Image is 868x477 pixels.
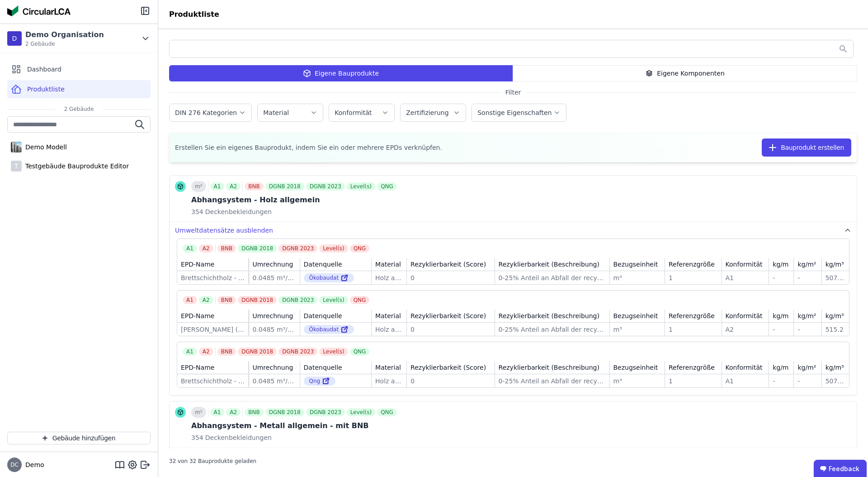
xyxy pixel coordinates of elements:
div: Referenzgröße [669,260,715,269]
div: D [7,31,22,46]
div: 0 [410,325,491,334]
span: DC [10,462,19,467]
div: A2 [726,325,765,334]
span: Produktliste [27,85,65,94]
div: A1 [726,377,765,386]
span: Deckenbekleidungen [203,207,272,216]
div: EPD-Name [181,363,214,372]
div: - [773,377,790,386]
div: kg/m [773,260,788,269]
div: Level(s) [347,408,375,416]
div: EPD-Name [181,311,214,320]
div: A1 [183,296,197,304]
div: Referenzgröße [669,311,715,320]
div: - [797,273,817,282]
div: m² [191,181,206,192]
button: Material [258,104,323,121]
div: Umrechnung [252,260,293,269]
label: Zertifizierung [406,109,450,116]
div: Level(s) [319,296,348,304]
div: Qng [304,377,336,386]
div: - [797,377,817,386]
div: Ökobaudat [304,273,354,282]
div: Konformität [726,260,763,269]
span: 354 [191,433,203,442]
div: A1 [183,348,197,356]
div: 1 [669,377,718,386]
div: Demo Modell [22,143,67,152]
div: kg/m² [797,363,816,372]
div: - [797,325,817,334]
div: Rezyklierbarkeit (Beschreibung) [499,311,599,320]
button: Zertifizierung [401,104,466,121]
div: 0.0485 m³/m² [252,273,296,282]
label: Sonstige Eigenschaften [477,109,553,116]
div: Umrechnung [252,363,293,372]
label: Material [263,109,291,116]
div: 0-25% Anteil an Abfall der recycled wird [499,273,606,282]
div: A1 [210,182,225,191]
div: Material [375,311,401,320]
div: Material [375,260,401,269]
div: 0 [410,377,491,386]
div: m³ [613,377,661,386]
label: Konformität [335,109,373,116]
div: 0.0485 m³/m² [252,325,296,334]
div: DGNB 2018 [238,348,277,356]
span: 2 Gebäude [55,105,103,113]
div: BNB [217,348,236,356]
span: Demo [22,460,44,469]
div: Eigene Komponenten [513,65,857,81]
span: Dashboard [27,65,61,74]
div: Rezyklierbarkeit (Score) [410,363,486,372]
div: Rezyklierbarkeit (Beschreibung) [499,363,599,372]
div: QNG [350,296,370,304]
div: m³ [613,325,661,334]
div: Bezugseinheit [613,260,658,269]
div: A2 [226,408,241,416]
span: Filter [500,88,527,97]
div: Brettschichtholz - Standardformen (Durchschnitt DE) [181,377,245,386]
span: 354 [191,207,203,216]
div: DGNB 2023 [306,182,345,191]
label: DIN 276 Kategorien [175,109,239,116]
div: kg/m³ [826,311,844,320]
div: kg/m [773,363,788,372]
div: 507.11 [826,377,845,386]
div: BNB [217,296,236,304]
div: Datenquelle [304,311,342,320]
div: m² [191,407,206,418]
div: Bezugseinheit [613,311,658,320]
div: kg/m³ [826,260,844,269]
div: kg/m³ [826,363,844,372]
div: Holz allgemein [375,325,403,334]
div: 507.11 [826,273,845,282]
div: A1 [183,244,197,253]
div: - [773,325,790,334]
span: Deckenbekleidungen [203,433,272,442]
div: T [11,161,22,172]
div: kg/m² [797,260,816,269]
button: Umweltdatensätze ausblenden [170,222,857,238]
button: Sonstige Eigenschaften [472,104,566,121]
div: Demo Organisation [25,29,104,40]
div: Abhangsystem - Holz allgemein [191,195,399,205]
button: Bauprodukt erstellen [762,138,851,157]
div: A2 [199,296,213,304]
div: 1 [669,273,718,282]
div: Produktliste [158,9,230,20]
div: Datenquelle [304,363,342,372]
div: - [773,273,790,282]
div: Holz allgemein [375,273,403,282]
div: kg/m [773,311,788,320]
img: Concular [7,5,71,16]
div: DGNB 2018 [238,244,277,253]
div: Rezyklierbarkeit (Beschreibung) [499,260,599,269]
div: DGNB 2018 [265,182,304,191]
button: Umweltdatensätze anzeigen [170,448,857,464]
div: Level(s) [319,244,348,253]
img: Demo Modell [11,140,22,154]
div: Brettschichtholz - Standardformen (Durchschnitt DE) [181,273,245,282]
div: A2 [199,244,213,253]
div: Referenzgröße [669,363,715,372]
